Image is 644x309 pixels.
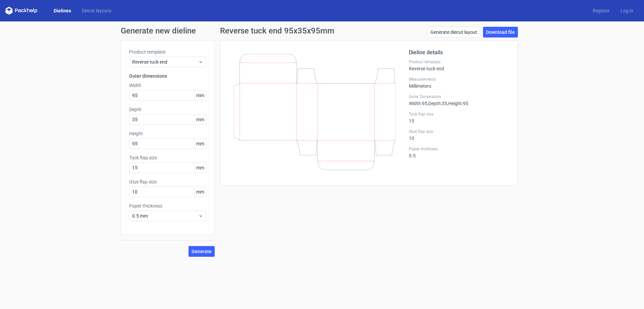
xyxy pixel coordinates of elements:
span: mm [194,187,206,197]
label: Depth [129,106,206,113]
a: Dielines [48,7,76,14]
label: Height [129,130,206,137]
span: Reverse tuck end [132,59,198,65]
span: mm [194,90,206,100]
label: Paper thickness [409,146,509,152]
label: Paper thickness [129,203,206,209]
h3: Outer dimensions [129,73,206,79]
div: 10 [409,129,509,141]
label: Tuck flap size [409,111,509,117]
label: Product template [129,49,206,55]
a: Diecut layouts [76,7,117,14]
span: , Depth : 35 [427,101,447,106]
label: Width [129,82,206,89]
a: Generate diecut layout [427,27,480,37]
span: , Height : 95 [447,101,468,106]
label: Glue flap size [409,129,509,134]
label: Glue flap size [129,178,206,185]
div: 0.5 [409,146,509,158]
label: Product template [409,59,509,65]
span: mm [194,163,206,173]
button: Generate [189,246,215,257]
a: Log in [615,7,639,14]
a: Register [587,7,615,14]
span: 0.5 mm [132,213,198,219]
label: Tuck flap size [129,154,206,161]
label: Measurements [409,77,509,82]
h1: Reverse tuck end 95x35x95mm [220,27,334,35]
div: Millimeters [409,77,509,89]
div: Reverse tuck end [409,59,509,71]
h1: Generate new dieline [121,27,523,35]
h2: Dieline details [409,49,509,57]
label: Outer Dimensions [409,94,509,99]
span: Generate [192,249,212,254]
span: mm [194,139,206,149]
span: mm [194,114,206,125]
a: Download file [483,27,518,37]
div: 15 [409,111,509,124]
span: Width : 95 [409,101,427,106]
